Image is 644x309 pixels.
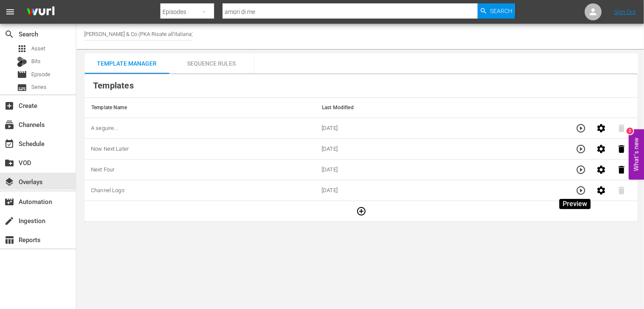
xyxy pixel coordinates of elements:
[91,187,124,193] span: Channel Logo
[322,146,338,152] span: 07/01/2025 12:52:15 +02:00
[571,145,591,152] span: Preview
[91,166,114,173] span: Next Four
[169,53,254,74] button: Sequence Rules
[31,70,50,79] span: Episode
[322,187,338,193] span: 02/20/2025 10:34:11 +01:00
[611,124,632,131] span: Can't delete template because it's used in 2 rules
[571,166,591,172] span: Preview
[591,124,611,131] span: Edit
[4,235,14,245] span: Reports
[17,57,27,67] div: Bits
[85,53,169,74] button: Template Manager
[91,125,118,131] span: A seguire...
[591,187,611,193] span: Edit
[478,3,515,19] button: Search
[17,83,27,93] span: Series
[629,130,644,180] button: Open Feedback Widget
[17,69,27,80] span: Episode
[91,146,129,152] span: Now Next Later
[4,197,14,207] span: Automation
[20,2,61,22] img: ans4CAIJ8jUAAAAAAAAAAAAAAAAAAAAAAAAgQb4GAAAAAAAAAAAAAAAAAAAAAAAAJMjXAAAAAAAAAAAAAAAAAAAAAAAAgAT5G...
[4,177,14,187] span: Overlays
[4,101,14,111] span: Create
[31,57,41,66] span: Bits
[591,145,611,152] span: Edit
[627,128,633,135] div: 2
[322,166,338,173] span: 06/24/2025 10:13:42 +02:00
[85,74,638,98] th: Templates
[4,139,14,149] span: Schedule
[571,124,591,131] span: Preview
[351,207,372,214] span: Add New
[322,125,338,131] span: 07/10/2025 13:19:46 +02:00
[611,145,632,152] span: Delete
[4,216,14,226] span: Ingestion
[17,44,27,54] span: Asset
[490,3,512,19] span: Search
[4,120,14,130] span: Channels
[591,166,611,172] span: Edit
[611,166,632,172] span: Delete
[4,158,14,168] span: VOD
[5,7,15,17] span: menu
[4,29,14,39] span: Search
[31,83,47,91] span: Series
[315,98,638,118] th: Last Modified
[31,44,45,53] span: Asset
[614,8,636,15] a: Sign Out
[611,187,632,193] span: Can't delete template because it's used in 1 rule
[85,98,315,118] th: Template Name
